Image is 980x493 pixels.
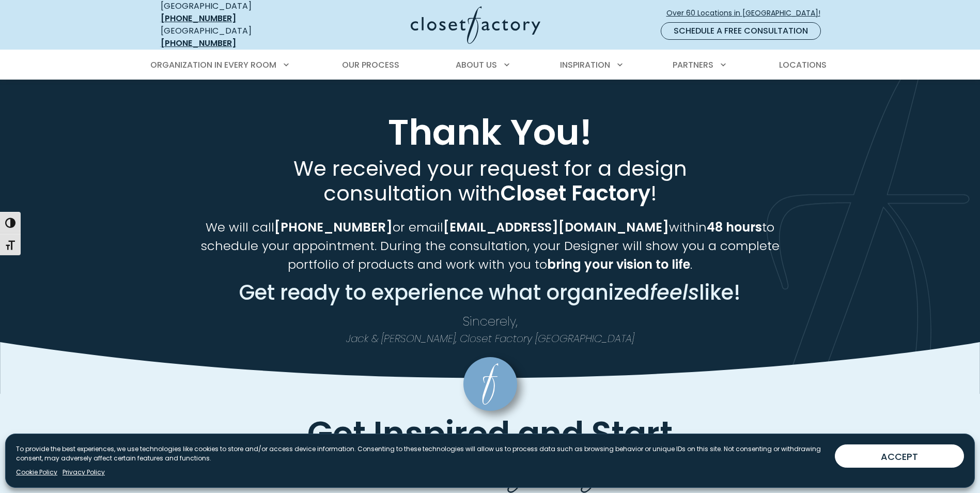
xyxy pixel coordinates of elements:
strong: bring your vision to life [547,256,690,273]
img: Closet Factory Logo [411,6,540,44]
span: Get ready to experience what organized like! [239,278,741,307]
span: Our Process [342,59,399,71]
button: ACCEPT [835,444,964,468]
p: To provide the best experiences, we use technologies like cookies to store and/or access device i... [16,444,827,463]
a: Cookie Policy [16,468,57,477]
span: Inspiration [560,59,610,71]
a: [PHONE_NUMBER] [161,12,236,24]
span: Partners [673,59,713,71]
strong: [PHONE_NUMBER] [274,219,393,236]
strong: [EMAIL_ADDRESS][DOMAIN_NAME] [443,219,669,236]
a: Over 60 Locations in [GEOGRAPHIC_DATA]! [666,4,829,22]
span: We received your request for a design consultation with ! [293,154,687,208]
em: Jack & [PERSON_NAME], Closet Factory [GEOGRAPHIC_DATA] [346,331,634,346]
strong: 48 hours [707,219,762,236]
span: Locations [779,59,827,71]
span: We will call or email within to schedule your appointment. During the consultation, your Designer... [201,219,780,273]
a: [PHONE_NUMBER] [161,37,236,49]
strong: Closet Factory [501,179,650,208]
h1: Thank You! [159,113,822,152]
em: feels [650,278,699,307]
span: Over 60 Locations in [GEOGRAPHIC_DATA]! [666,8,829,19]
span: About Us [456,59,497,71]
a: Schedule a Free Consultation [661,22,821,40]
a: Privacy Policy [63,468,105,477]
span: Organization in Every Room [150,59,276,71]
nav: Primary Menu [143,51,837,80]
div: [GEOGRAPHIC_DATA] [161,25,310,50]
span: Get Inspired and Start [307,410,673,456]
span: Sincerely, [463,313,518,330]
